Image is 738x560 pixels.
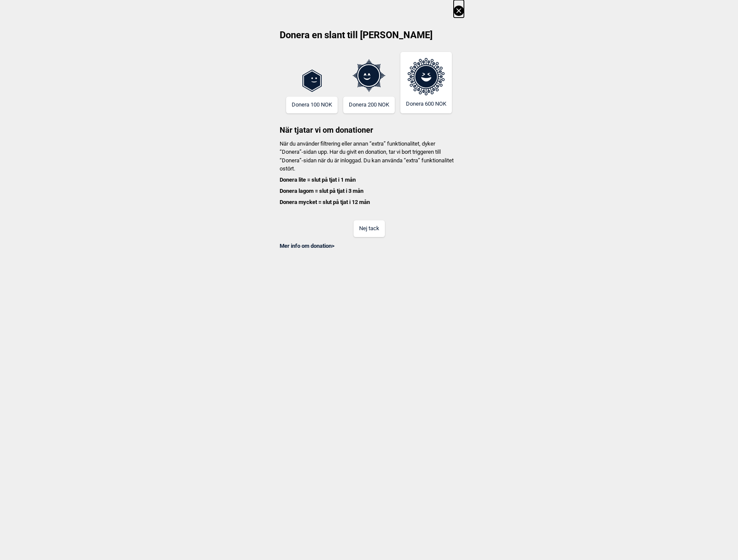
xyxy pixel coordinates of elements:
button: Nej tack [354,220,385,237]
p: När du använder filtrering eller annan “extra” funktionalitet, dyker “Donera”-sidan upp. Har du g... [274,140,464,207]
b: Donera lagom = slut på tjat i 3 mån [280,188,363,194]
h3: När tjatar vi om donationer [274,113,464,135]
b: Donera lite = slut på tjat i 1 mån [280,177,356,183]
a: Mer info om donation> [280,243,335,249]
button: Donera 200 NOK [343,97,395,113]
button: Donera 100 NOK [286,97,338,113]
b: Donera mycket = slut på tjat i 12 mån [280,199,370,205]
button: Donera 600 NOK [400,52,452,113]
h2: Donera en slant till [PERSON_NAME] [274,29,464,48]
